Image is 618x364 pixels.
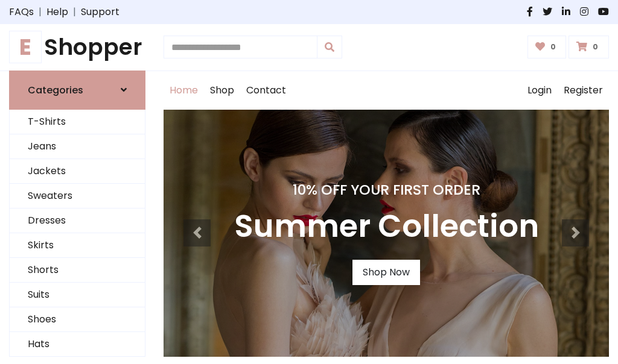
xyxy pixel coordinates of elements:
[9,5,34,19] a: FAQs
[352,260,420,285] a: Shop Now
[10,184,145,209] a: Sweaters
[10,258,145,283] a: Shorts
[10,307,145,332] a: Shoes
[68,5,81,19] span: |
[9,31,42,63] span: E
[10,110,145,134] a: T-Shirts
[10,283,145,307] a: Suits
[10,233,145,258] a: Skirts
[81,5,119,19] a: Support
[569,36,609,58] a: 0
[10,159,145,184] a: Jackets
[28,84,83,96] h6: Categories
[9,71,145,110] a: Categories
[9,34,145,61] h1: Shopper
[204,71,240,110] a: Shop
[521,71,558,110] a: Login
[590,42,601,52] span: 0
[240,71,292,110] a: Contact
[164,71,204,110] a: Home
[234,208,539,245] h3: Summer Collection
[10,134,145,159] a: Jeans
[527,36,567,58] a: 0
[547,42,559,52] span: 0
[9,34,145,61] a: EShopper
[10,209,145,233] a: Dresses
[34,5,46,19] span: |
[10,332,145,357] a: Hats
[46,5,68,19] a: Help
[234,181,539,198] h4: 10% Off Your First Order
[558,71,609,110] a: Register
